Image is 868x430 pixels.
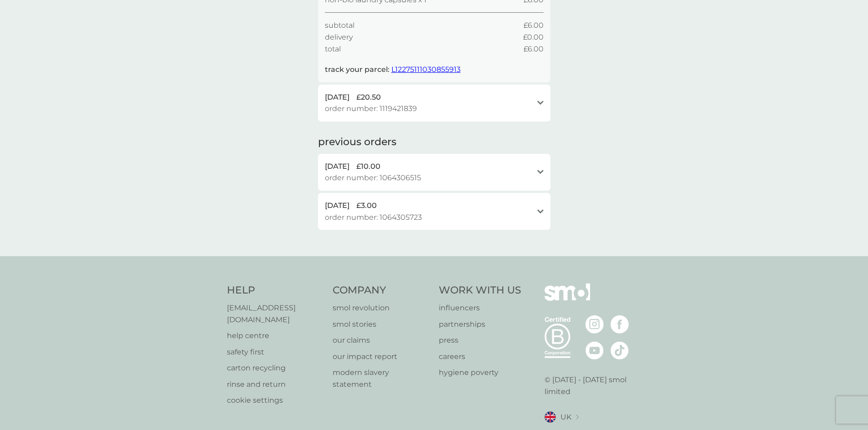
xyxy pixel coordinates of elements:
[333,283,430,298] h4: Company
[227,362,324,374] a: carton recycling
[576,415,579,420] img: select a new location
[227,379,324,390] a: rinse and return
[325,103,417,115] span: order number: 1119421839
[325,212,422,223] span: order number: 1064305723
[325,172,421,184] span: order number: 1064306515
[439,319,521,330] a: partnerships
[227,346,324,358] a: safety first
[318,135,396,149] h2: previous orders
[586,341,604,359] img: visit the smol Youtube page
[333,319,430,330] a: smol stories
[227,302,324,325] a: [EMAIL_ADDRESS][DOMAIN_NAME]
[227,283,324,298] h4: Help
[227,395,324,406] a: cookie settings
[524,20,544,31] span: £6.00
[325,20,354,31] span: subtotal
[356,200,377,212] span: £3.00
[611,315,629,334] img: visit the smol Facebook page
[611,341,629,359] img: visit the smol Tiktok page
[333,367,430,390] a: modern slavery statement
[523,31,544,43] span: £0.00
[227,330,324,342] a: help centre
[544,411,556,423] img: UK flag
[439,334,521,346] a: press
[325,161,349,172] span: [DATE]
[325,31,353,43] span: delivery
[325,43,341,55] span: total
[325,200,349,212] span: [DATE]
[439,367,521,379] a: hygiene poverty
[544,374,642,397] p: © [DATE] - [DATE] smol limited
[325,91,349,103] span: [DATE]
[325,64,461,76] p: track your parcel:
[356,91,381,103] span: £20.50
[544,283,590,314] img: smol
[560,411,571,423] span: UK
[439,302,521,314] a: influencers
[524,43,544,55] span: £6.00
[333,351,430,363] a: our impact report
[439,283,521,298] h4: Work With Us
[356,161,380,172] span: £10.00
[333,302,430,314] a: smol revolution
[391,65,461,74] a: L12275111030855913
[333,334,430,346] a: our claims
[439,351,521,363] a: careers
[586,315,604,334] img: visit the smol Instagram page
